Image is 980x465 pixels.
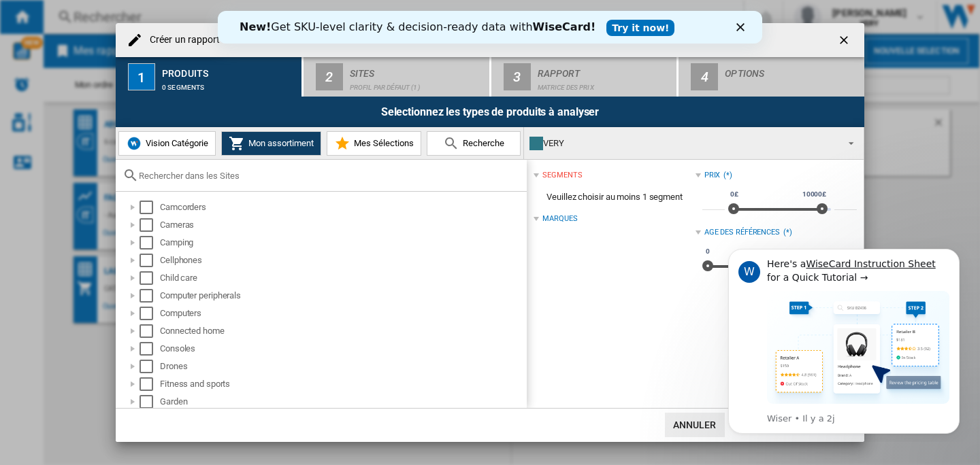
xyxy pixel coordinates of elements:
span: Vision Catégorie [142,138,208,148]
div: 4 [691,63,718,90]
span: Recherche [459,138,504,148]
button: Vision Catégorie [118,131,216,156]
ng-md-icon: getI18NText('BUTTONS.CLOSE_DIALOG') [837,33,853,50]
button: Mon assortiment [221,131,321,156]
div: Profil par défaut (1) [350,77,484,91]
div: Camcorders [160,201,525,214]
div: 3 [504,63,531,90]
md-checkbox: Select [140,395,160,409]
button: Annuler [665,413,725,437]
span: 0£ [728,189,740,200]
button: 4 Options [679,57,864,97]
md-checkbox: Select [140,307,160,320]
div: Child care [160,271,525,285]
img: wiser-icon-blue.png [126,135,142,152]
div: Rapport [538,63,672,77]
div: Sites [350,63,484,77]
md-checkbox: Select [140,342,160,356]
div: segments [542,170,582,181]
md-checkbox: Select [140,377,160,391]
div: Cameras [160,218,525,232]
button: 1 Produits 0 segments [116,57,303,97]
div: VERY [529,134,836,153]
span: Mes Sélections [350,138,414,148]
div: Fitness and sports [160,377,525,391]
button: 3 Rapport Matrice des prix [491,57,679,97]
md-checkbox: Select [140,289,160,303]
button: Mes Sélections [327,131,421,156]
iframe: Intercom notifications message [708,237,980,442]
div: Drones [160,360,525,373]
div: Age des références [704,227,780,238]
md-checkbox: Select [140,201,160,214]
div: Consoles [160,342,525,356]
h4: Créer un rapport [143,33,220,47]
md-checkbox: Select [140,254,160,267]
span: Mon assortiment [245,138,314,148]
span: 0 [704,246,712,257]
div: Garden [160,395,525,409]
div: Prix [704,170,721,181]
button: 2 Sites Profil par défaut (1) [304,57,491,97]
div: Camping [160,236,525,249]
div: Computers [160,307,525,320]
div: Selectionnez les types de produits à analyser [116,97,864,127]
span: 10000£ [800,189,828,200]
div: Connected home [160,324,525,338]
iframe: Intercom live chat bannière [218,11,762,44]
span: Veuillez choisir au moins 1 segment [534,184,695,210]
button: getI18NText('BUTTONS.CLOSE_DIALOG') [832,27,859,54]
button: Recherche [427,131,521,156]
md-checkbox: Select [140,324,160,338]
md-checkbox: Select [140,218,160,232]
div: 1 [128,63,155,90]
div: Matrice des prix [538,77,672,91]
md-checkbox: Select [140,271,160,285]
div: Produits [162,63,296,77]
div: Computer peripherals [160,289,525,303]
div: Cellphones [160,254,525,267]
md-checkbox: Select [140,236,160,249]
div: 0 segments [162,77,296,91]
div: Options [725,63,859,77]
div: 2 [316,63,343,90]
md-checkbox: Select [140,360,160,373]
div: Marques [542,213,577,224]
input: Rechercher dans les Sites [139,171,520,181]
div: Fermer [519,12,532,20]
